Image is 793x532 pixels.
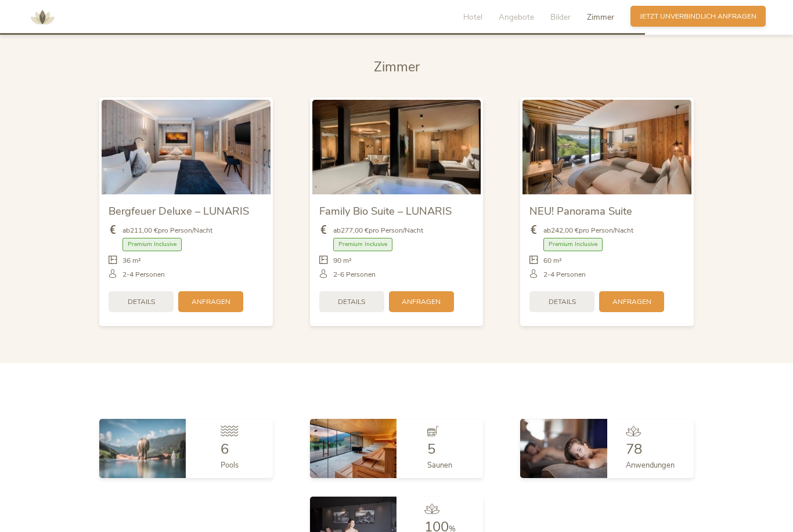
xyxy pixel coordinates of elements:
span: 5 [427,440,435,458]
span: Jetzt unverbindlich anfragen [640,12,756,21]
span: Details [338,297,365,307]
span: Anwendungen [626,460,675,471]
span: Premium Inclusive [543,238,603,251]
span: 60 m² [543,256,562,266]
img: Bergfeuer Deluxe – LUNARIS [102,100,271,194]
span: Details [549,297,576,307]
span: Zimmer [587,12,614,23]
a: AMONTI & LUNARIS Wellnessresort [25,14,60,20]
img: Family Bio Suite – LUNARIS [312,100,481,194]
span: 2-6 Personen [333,270,376,280]
span: Pools [221,460,239,471]
span: Family Bio Suite – LUNARIS [319,204,452,218]
span: Zimmer [374,58,420,76]
b: 242,00 € [551,226,579,235]
span: 6 [221,440,229,458]
span: ab pro Person/Nacht [122,226,212,236]
span: Saunen [427,460,452,471]
span: Anfragen [192,297,230,307]
span: 2-4 Personen [543,270,586,280]
span: Anfragen [612,297,651,307]
span: Angebote [499,12,534,23]
span: ab pro Person/Nacht [543,226,633,236]
span: Details [128,297,155,307]
b: 277,00 € [341,226,369,235]
span: 36 m² [122,256,141,266]
b: 211,00 € [130,226,158,235]
span: Bergfeuer Deluxe – LUNARIS [109,204,249,218]
img: NEU! Panorama Suite [522,100,691,194]
span: 2-4 Personen [122,270,165,280]
span: Premium Inclusive [122,238,182,251]
span: Premium Inclusive [333,238,392,251]
span: NEU! Panorama Suite [529,204,632,218]
span: Hotel [463,12,482,23]
span: 90 m² [333,256,352,266]
span: Bilder [550,12,571,23]
span: ab pro Person/Nacht [333,226,423,236]
span: 78 [626,440,642,458]
span: Anfragen [402,297,441,307]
